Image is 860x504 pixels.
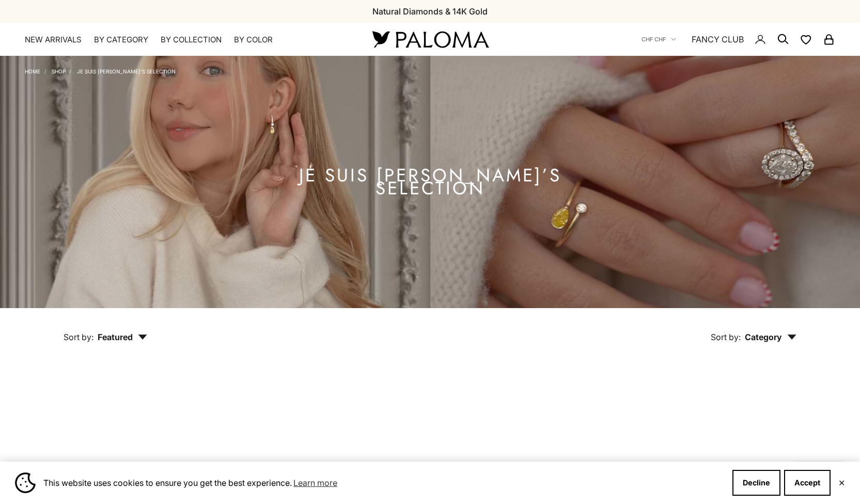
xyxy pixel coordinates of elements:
[255,169,606,195] h1: Je Suis [PERSON_NAME]’s Selection
[234,35,273,45] summary: By Color
[732,470,780,496] button: Decline
[25,35,348,45] nav: Primary navigation
[77,68,176,74] a: Je Suis [PERSON_NAME]’s Selection
[642,23,835,56] nav: Secondary navigation
[372,5,488,18] p: Natural Diamonds & 14K Gold
[25,66,176,74] nav: Breadcrumb
[711,332,741,342] span: Sort by:
[52,68,66,74] a: Shop
[98,332,147,342] span: Featured
[687,308,820,352] button: Sort by: Category
[25,35,82,45] a: NEW ARRIVALS
[838,480,845,486] button: Close
[40,308,171,352] button: Sort by: Featured
[15,472,36,493] img: Cookie banner
[161,35,222,45] summary: By Collection
[43,475,724,491] span: This website uses cookies to ensure you get the best experience.
[642,35,666,44] span: CHF CHF
[745,332,796,342] span: Category
[292,475,339,491] a: Learn more
[784,470,831,496] button: Accept
[25,68,40,74] a: Home
[94,35,148,45] summary: By Category
[692,33,744,46] a: FANCY CLUB
[642,35,676,44] button: CHF CHF
[64,332,93,342] span: Sort by:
